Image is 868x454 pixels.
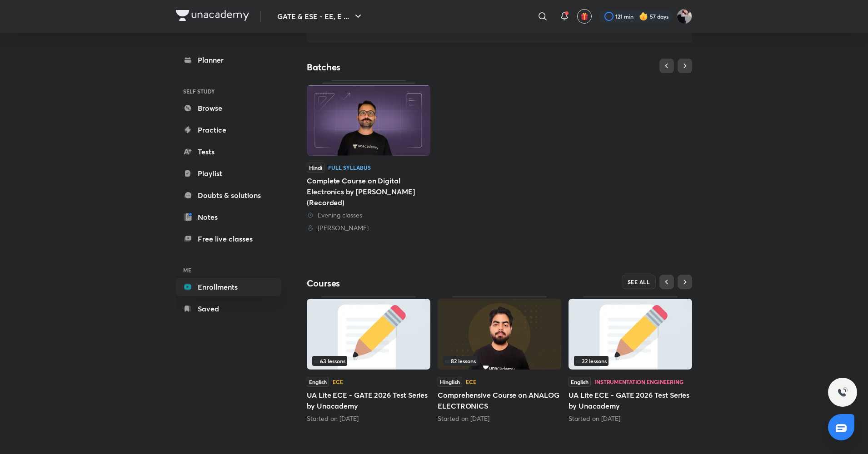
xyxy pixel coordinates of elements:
div: left [443,356,556,366]
img: Thumbnail [438,299,561,370]
a: Browse [176,99,281,117]
span: 63 lessons [314,358,345,364]
h5: Comprehensive Course on ANALOG ELECTRONICS [438,390,561,411]
h4: Batches [307,61,499,73]
div: Evening classes [307,211,430,220]
div: infocontainer [574,356,687,366]
div: UA Lite ECE - GATE 2026 Test Series by Unacademy [307,296,430,423]
img: Thumbnail [569,299,692,370]
div: left [574,356,687,366]
img: Thumbnail [307,85,430,156]
div: infocontainer [312,356,425,366]
a: Saved [176,300,281,318]
a: Notes [176,208,281,226]
h5: UA Lite ECE - GATE 2026 Test Series by Unacademy [307,390,430,411]
div: Full Syllabus [328,165,371,170]
span: 82 lessons [445,358,476,364]
span: SEE ALL [628,279,650,285]
a: Doubts & solutions [176,186,281,204]
img: avatar [580,12,589,20]
a: Free live classes [176,230,281,248]
div: ECE [466,379,476,385]
h6: ME [176,262,281,278]
span: 32 lessons [576,358,607,364]
button: SEE ALL [622,275,656,289]
img: ttu [837,387,848,398]
div: infocontainer [443,356,556,366]
button: avatar [577,9,592,24]
button: GATE & ESE - EE, E ... [272,7,369,25]
img: Company Logo [176,10,249,21]
div: Started on Jul 11 [438,414,561,423]
h5: UA Lite ECE - GATE 2026 Test Series by Unacademy [569,390,692,411]
a: Company Logo [176,10,249,23]
a: ThumbnailHindiFull SyllabusComplete Course on Digital Electronics by [PERSON_NAME] (Recorded) Eve... [307,80,430,232]
h4: Courses [307,277,499,289]
div: Siddharth Sabharwal [307,223,430,232]
div: Started on Aug 2 [569,414,692,423]
img: Thumbnail [307,299,430,370]
a: Playlist [176,164,281,183]
a: Tests [176,143,281,161]
a: Planner [176,51,281,69]
span: Hindi [307,163,324,173]
img: streak [639,12,648,21]
img: Ashutosh Tripathi [677,9,692,24]
div: infosection [312,356,425,366]
div: left [312,356,425,366]
a: Enrollments [176,278,281,296]
h6: SELF STUDY [176,84,281,99]
div: infosection [443,356,556,366]
span: English [569,377,591,387]
div: Comprehensive Course on ANALOG ELECTRONICS [438,296,561,423]
div: ECE [333,379,343,385]
a: Practice [176,121,281,139]
div: Complete Course on Digital Electronics by [PERSON_NAME] (Recorded) [307,175,430,208]
span: Hinglish [438,377,462,387]
div: Started on Apr 27 [307,414,430,423]
div: Instrumentation Engineering [594,379,683,385]
div: infosection [574,356,687,366]
div: UA Lite ECE - GATE 2026 Test Series by Unacademy [569,296,692,423]
span: English [307,377,329,387]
